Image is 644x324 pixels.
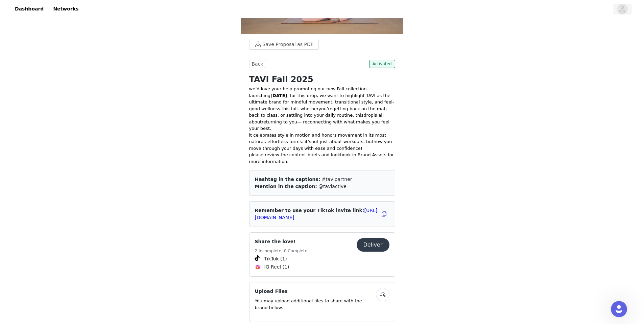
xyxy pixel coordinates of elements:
span: IG Reel (1) [264,263,289,271]
button: Back [249,60,266,68]
span: #tavipartner [322,177,352,182]
span: Mention in the caption: [255,184,317,189]
span: Remember to use your TikTok invite link: [255,208,378,220]
a: Networks [49,1,82,17]
span: drop [363,113,374,118]
span: it celebrates style in motion and honors movement in its most natural, effortless forms. i [249,133,386,144]
a: Dashboard [11,1,48,17]
span: is all about [249,113,384,124]
button: Save Proposal as PDF [249,39,319,50]
span: returning to you [262,119,297,124]
span: how you move through your days with ease and confidence! [249,139,392,151]
img: Instagram Reels Icon [255,264,260,270]
span: t’s [306,139,311,144]
strong: [DATE] [270,93,287,98]
span: please review the content briefs and lookbook in Brand Assets for more information. [249,152,394,164]
div: Share the love! [249,232,395,277]
button: Deliver [357,238,389,252]
h4: Share the love! [255,238,308,245]
p: You may upload additional files to share with the brand below. [255,298,376,311]
span: not just about workouts [311,139,363,144]
span: Activated [369,60,395,68]
span: we’d love your help promoting our new Fall collection launching . for this drop, we want to highl... [249,86,394,111]
span: you’re [318,106,332,111]
span: — reconnecting with what makes you feel your best. [249,119,389,131]
div: avatar [619,4,625,15]
span: TikTok (1) [264,255,287,262]
span: , but [363,139,374,144]
h1: TAVI Fall 2025 [249,73,395,86]
iframe: Intercom live chat [611,301,627,317]
span: this [356,113,364,118]
span: @taviactive [318,184,347,189]
h5: 2 Incomplete, 0 Complete [255,248,308,254]
span: Hashtag in the captions: [255,177,320,182]
h4: Upload Files [255,288,376,295]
